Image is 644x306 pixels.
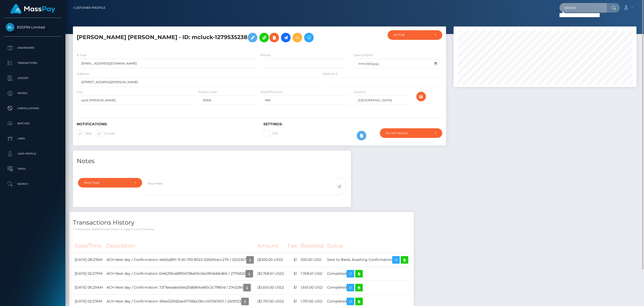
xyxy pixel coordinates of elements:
[325,267,410,281] td: Completed
[105,281,256,294] td: ACH Next day / Confirmation: 72f7eeadea0d420db866480c3c7f861d / 2743286
[4,117,62,130] a: Batches
[105,267,256,281] td: ACH Next day / Confirmation: b1e62964b8f04738a69c0ec894bb6d66 / 2776820
[6,74,60,82] p: Ledger
[263,122,442,126] h6: Settings:
[77,53,87,57] label: E-mail
[6,105,60,112] p: Cancellations
[6,59,60,67] p: Transactions
[6,120,60,127] p: Batches
[256,267,286,281] td: ($1,768.61 USD)
[386,131,431,135] div: Do not require
[96,130,114,137] label: E-mail
[286,267,299,281] td: $1
[261,90,283,94] label: State/Province
[6,89,60,97] p: Payees
[4,87,62,100] a: Payees
[286,281,299,294] td: $1
[325,253,410,267] td: Sent to Bank, Awaiting Confirmation
[73,227,410,231] p: * Transactions date/time are shown in payee's local timezone
[6,44,60,52] p: Dashboard
[256,281,286,294] td: ($1,601.00 USD)
[325,239,410,253] th: Status
[6,135,60,142] p: Links
[73,3,105,13] a: Customer Profile
[4,102,62,115] a: Cancellations
[73,267,105,281] td: [DATE] 05:27PM
[4,72,62,84] a: Ledger
[281,33,291,42] a: Initiate Payout
[6,165,60,173] p: Taxes
[73,281,105,294] td: [DATE] 06:29AM
[380,128,442,138] button: Do not require
[256,253,286,267] td: ($300.00 USD)
[4,42,62,54] a: Dashboard
[78,178,142,188] button: Note Type
[6,150,60,158] p: User Profile
[77,122,256,126] h6: Notifications:
[286,253,299,267] td: $1
[73,218,410,227] h4: Transactions History
[105,239,256,253] th: Description
[6,180,60,188] p: Search
[299,253,325,267] td: 300.00 USD
[299,267,325,281] td: 1,768.61 USD
[77,72,89,76] label: Address
[299,281,325,294] td: 1,601.00 USD
[10,4,55,14] img: MassPay Logo
[4,25,62,29] span: B2SPIN Limited
[559,3,607,13] input: Search...
[393,33,431,37] div: ACTIVE
[354,90,366,94] label: Country
[4,178,62,190] a: Search
[4,147,62,160] a: User Profile
[4,57,62,69] a: Transactions
[256,239,286,253] th: Amount
[261,53,271,57] label: Phone
[77,157,347,166] h4: Notes
[299,239,325,253] th: Received
[73,253,105,267] td: [DATE] 08:27AM
[77,130,92,137] label: SMS
[73,239,105,253] th: Date/Time
[77,90,83,94] label: City
[388,30,442,40] button: ACTIVE
[77,30,318,45] h5: [PERSON_NAME] [PERSON_NAME] - ID: mcluck-1279535238
[263,130,278,137] label: 2FA
[198,90,217,94] label: Postal Code
[6,23,14,32] img: B2SPIN Limited
[4,163,62,175] a: Taxes
[105,253,256,267] td: ACH Next day / Confirmation: d466a891-7c36-11f0-8023-0266f44cc279 / 3253367
[323,72,338,76] label: Address 2
[325,281,410,294] td: Completed
[84,181,131,185] div: Note Type
[286,239,299,253] th: Fee
[354,53,373,57] label: Date of Birth
[4,132,62,145] a: Links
